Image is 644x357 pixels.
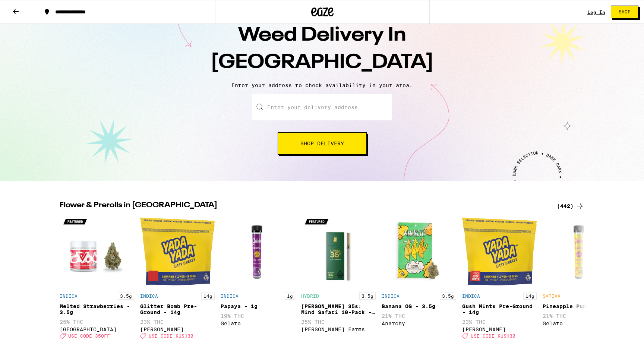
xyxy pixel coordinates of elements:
[301,214,376,342] div: Open page for Lowell 35s: Mind Safari 10-Pack - 3.5g from Lowell Farms
[221,214,295,289] img: Gelato - Papaya - 1g
[68,333,110,338] span: USE CODE 35OFF
[382,320,456,326] div: Anarchy
[301,319,376,325] p: 25% THC
[118,293,134,300] p: 3.5g
[611,6,638,18] button: Shop
[587,10,605,15] a: Log In
[300,141,344,146] span: Shop Delivery
[382,214,456,289] img: Anarchy - Banana OG - 3.5g
[60,303,134,315] div: Melted Strawberries - 3.5g
[462,214,537,342] div: Open page for Gush Mints Pre-Ground - 14g from Yada Yada
[462,326,537,332] div: [PERSON_NAME]
[462,214,537,289] img: Yada Yada - Gush Mints Pre-Ground - 14g
[60,319,134,325] p: 25% THC
[140,303,215,315] div: Glitter Bomb Pre-Ground - 14g
[140,326,215,332] div: [PERSON_NAME]
[543,303,617,309] div: Pineapple Punch - 1g
[60,326,134,332] div: [GEOGRAPHIC_DATA]
[60,214,134,342] div: Open page for Melted Strawberries - 3.5g from Ember Valley
[60,202,548,211] h2: Flower & Prerolls in [GEOGRAPHIC_DATA]
[192,22,452,76] h1: Weed Delivery In
[543,294,561,298] p: SATIVA
[462,294,480,298] p: INDICA
[382,294,400,298] p: INDICA
[140,319,215,325] p: 23% THC
[60,294,78,298] p: INDICA
[221,214,295,342] div: Open page for Papaya - 1g from Gelato
[60,214,134,289] img: Ember Valley - Melted Strawberries - 3.5g
[140,294,158,298] p: INDICA
[278,132,367,155] button: Shop Delivery
[543,214,617,342] div: Open page for Pineapple Punch - 1g from Gelato
[382,214,456,342] div: Open page for Banana OG - 3.5g from Anarchy
[382,313,456,319] p: 21% THC
[4,5,54,11] span: Hi. Need any help?
[557,202,584,211] a: (442)
[543,320,617,326] div: Gelato
[382,303,456,309] div: Banana OG - 3.5g
[301,326,376,332] div: [PERSON_NAME] Farms
[285,293,295,300] p: 1g
[543,214,617,289] img: Gelato - Pineapple Punch - 1g
[211,53,434,72] span: [GEOGRAPHIC_DATA]
[462,319,537,325] p: 23% THC
[440,293,456,300] p: 3.5g
[605,6,644,18] a: Shop
[619,10,631,14] span: Shop
[359,293,376,300] p: 3.5g
[149,333,193,338] span: USE CODE KUSH30
[221,303,295,309] div: Papaya - 1g
[543,313,617,319] p: 21% THC
[301,294,319,298] p: HYBRID
[252,94,392,120] input: Enter your delivery address
[462,303,537,315] div: Gush Mints Pre-Ground - 14g
[301,303,376,315] div: [PERSON_NAME] 35s: Mind Safari 10-Pack - 3.5g
[471,333,515,338] span: USE CODE KUSH30
[301,214,376,289] img: Lowell Farms - Lowell 35s: Mind Safari 10-Pack - 3.5g
[221,313,295,319] p: 19% THC
[140,214,215,289] img: Yada Yada - Glitter Bomb Pre-Ground - 14g
[221,320,295,326] div: Gelato
[7,82,637,88] p: Enter your address to check availability in your area.
[221,294,239,298] p: INDICA
[523,293,537,300] p: 14g
[140,214,215,342] div: Open page for Glitter Bomb Pre-Ground - 14g from Yada Yada
[201,293,215,300] p: 14g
